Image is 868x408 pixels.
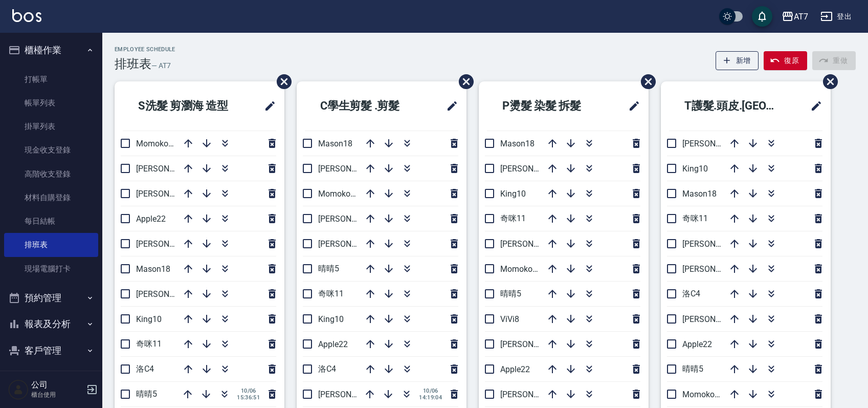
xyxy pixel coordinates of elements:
[318,314,344,324] span: King10
[136,139,177,148] span: Momoko12
[716,51,759,70] button: 新增
[151,60,171,71] h6: — AT7
[4,337,98,364] button: 客戶管理
[318,264,339,273] span: 晴晴5
[31,380,83,390] h5: 公司
[115,57,151,71] h3: 排班表
[318,289,344,298] span: 奇咪11
[440,94,458,118] span: 修改班表的標題
[752,6,772,27] button: save
[682,314,748,324] span: [PERSON_NAME]7
[318,390,384,399] span: [PERSON_NAME]6
[804,94,822,118] span: 修改班表的標題
[500,289,521,298] span: 晴晴5
[815,67,839,97] span: 刪除班表
[4,186,98,209] a: 材料自購登錄
[12,9,41,22] img: Logo
[682,390,724,399] span: Momoko12
[4,68,98,91] a: 打帳單
[269,67,293,97] span: 刪除班表
[4,233,98,256] a: 排班表
[682,339,712,349] span: Apple22
[794,10,808,23] div: AT7
[237,394,260,401] span: 15:36:51
[500,139,535,148] span: Mason18
[669,88,797,124] h2: T護髮.頭皮.[GEOGRAPHIC_DATA]
[136,314,162,324] span: King10
[136,189,202,199] span: [PERSON_NAME]9
[136,389,157,399] span: 晴晴5
[8,379,29,400] img: Person
[500,314,519,324] span: ViVi8
[136,364,154,374] span: 洛C4
[500,239,566,249] span: [PERSON_NAME]7
[816,7,856,26] button: 登出
[136,339,162,349] span: 奇咪11
[4,37,98,63] button: 櫃檯作業
[318,339,348,349] span: Apple22
[4,285,98,311] button: 預約管理
[318,214,384,224] span: [PERSON_NAME]7
[318,139,352,148] span: Mason18
[136,164,202,174] span: [PERSON_NAME]7
[451,67,475,97] span: 刪除班表
[682,139,748,148] span: [PERSON_NAME]2
[258,94,276,118] span: 修改班表的標題
[136,214,166,224] span: Apple22
[500,339,566,349] span: [PERSON_NAME]2
[682,289,700,298] span: 洛C4
[419,394,442,401] span: 14:19:04
[136,289,202,299] span: [PERSON_NAME]6
[500,390,566,399] span: [PERSON_NAME]6
[305,88,427,124] h2: C學生剪髮 .剪髮
[4,311,98,337] button: 報表及分析
[682,213,708,223] span: 奇咪11
[500,164,566,174] span: [PERSON_NAME]9
[419,388,442,394] span: 10/06
[4,257,98,281] a: 現場電腦打卡
[4,91,98,115] a: 帳單列表
[31,390,83,399] p: 櫃台使用
[487,88,609,124] h2: P燙髮 染髮 拆髮
[777,6,812,27] button: AT7
[500,189,526,199] span: King10
[318,364,336,374] span: 洛C4
[4,138,98,162] a: 現金收支登錄
[318,189,360,199] span: Momoko12
[682,189,717,199] span: Mason18
[682,264,748,274] span: [PERSON_NAME]9
[115,46,175,53] h2: Employee Schedule
[136,264,170,274] span: Mason18
[318,164,384,174] span: [PERSON_NAME]9
[500,364,530,374] span: Apple22
[4,115,98,138] a: 掛單列表
[4,363,98,390] button: 員工及薪資
[682,239,748,249] span: [PERSON_NAME]6
[633,67,657,97] span: 刪除班表
[682,364,703,374] span: 晴晴5
[318,239,384,249] span: [PERSON_NAME]2
[682,164,708,174] span: King10
[500,213,526,223] span: 奇咪11
[4,209,98,233] a: 每日結帳
[500,264,542,274] span: Momoko12
[237,388,260,394] span: 10/06
[136,239,202,249] span: [PERSON_NAME]2
[123,88,251,124] h2: S洗髮 剪瀏海 造型
[4,162,98,186] a: 高階收支登錄
[622,94,640,118] span: 修改班表的標題
[764,51,807,70] button: 復原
